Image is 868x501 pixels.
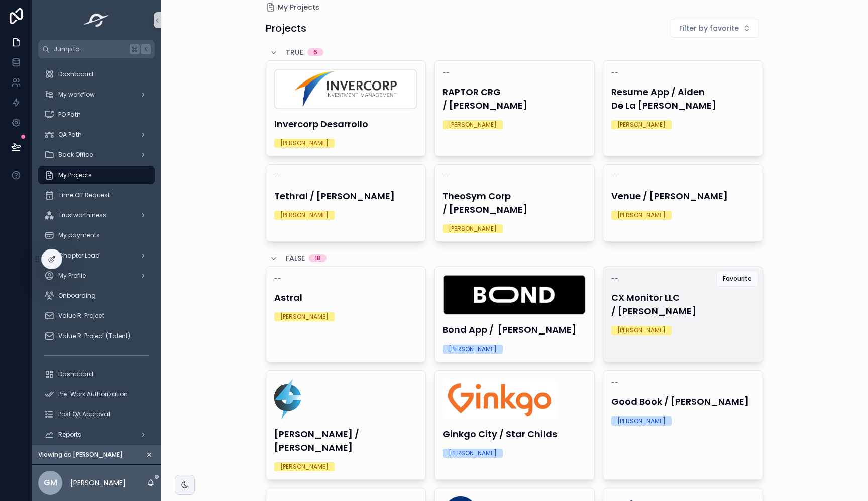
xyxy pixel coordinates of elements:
div: [PERSON_NAME] [617,326,666,335]
span: -- [611,379,618,387]
span: My Profile [58,272,86,280]
a: Trustworthiness [38,206,155,224]
span: Dashboard [58,370,93,378]
span: -- [443,69,450,77]
span: -- [443,173,450,181]
a: --RAPTOR CRG / [PERSON_NAME][PERSON_NAME] [434,60,595,156]
h4: Good Book / [PERSON_NAME] [611,395,755,408]
div: scrollable content [32,58,161,445]
span: Trustworthiness [58,211,106,219]
div: [PERSON_NAME] [449,449,497,458]
h4: Ginkgo City / Star Childs [443,427,586,441]
span: K [142,45,150,53]
h4: Tethral / [PERSON_NAME] [274,189,418,203]
h4: Venue / [PERSON_NAME] [611,189,755,203]
div: [PERSON_NAME] [280,462,329,471]
img: invercorp.png [274,69,417,109]
a: My Projects [266,2,319,12]
a: My Projects [38,166,155,184]
span: -- [274,173,281,181]
a: Value R. Project [38,307,155,325]
div: [PERSON_NAME] [280,139,329,148]
a: --TheoSym Corp / [PERSON_NAME][PERSON_NAME] [434,164,595,242]
div: [PERSON_NAME] [449,120,497,129]
a: invercorp.pngInvercorp Desarrollo[PERSON_NAME] [266,60,426,156]
a: Dashboard [38,65,155,83]
a: PO Path [38,106,155,124]
a: Pre-Work Authorization [38,385,155,403]
h4: Bond App / [PERSON_NAME] [443,323,586,337]
span: -- [274,275,281,283]
p: [PERSON_NAME] [70,478,126,488]
span: Onboarding [58,292,96,300]
span: Chapter Lead [58,252,100,260]
span: -- [611,173,618,181]
button: Jump to...K [38,40,155,58]
div: [PERSON_NAME] [617,211,666,220]
a: --CX Monitor LLC / [PERSON_NAME][PERSON_NAME]Favourite [603,266,764,362]
a: QA Path [38,126,155,144]
span: FALSE [286,253,305,263]
span: TRUE [286,47,303,57]
span: Pre-Work Authorization [58,390,128,398]
div: [PERSON_NAME] [617,416,666,426]
span: Value R. Project (Talent) [58,332,130,340]
a: --Astral[PERSON_NAME] [266,266,426,362]
span: Viewing as [PERSON_NAME] [38,451,123,459]
a: --Good Book / [PERSON_NAME][PERSON_NAME] [603,370,764,480]
a: LogosSingular-04.jpgBond App / [PERSON_NAME][PERSON_NAME] [434,266,595,362]
a: My payments [38,226,155,244]
h4: Astral [274,291,418,304]
div: 6 [313,48,317,56]
a: My workflow [38,86,155,104]
a: Reports [38,426,155,444]
h4: TheoSym Corp / [PERSON_NAME] [443,189,586,216]
span: Value R. Project [58,312,104,320]
div: [PERSON_NAME] [449,224,497,233]
h4: Resume App / Aiden De La [PERSON_NAME] [611,85,755,112]
a: --Venue / [PERSON_NAME][PERSON_NAME] [603,164,764,242]
div: [PERSON_NAME] [280,312,329,321]
h4: CX Monitor LLC / [PERSON_NAME] [611,291,755,318]
h4: [PERSON_NAME] / [PERSON_NAME] [274,427,418,454]
h4: RAPTOR CRG / [PERSON_NAME] [443,85,586,112]
div: [PERSON_NAME] [449,345,497,354]
span: Dashboard [58,70,93,78]
img: Ginkgo.png [443,379,556,419]
span: Jump to... [54,45,126,53]
span: My Projects [278,2,319,12]
span: Filter by favorite [679,23,739,33]
span: Time Off Request [58,191,110,199]
div: [PERSON_NAME] [280,211,329,220]
div: [PERSON_NAME] [617,120,666,129]
span: Post QA Approval [58,410,110,419]
a: --Resume App / Aiden De La [PERSON_NAME][PERSON_NAME] [603,60,764,156]
a: Onboarding [38,287,155,305]
button: Favourite [716,271,758,287]
span: Reports [58,431,81,439]
span: Back Office [58,151,93,159]
a: My Profile [38,267,155,285]
a: Post QA Approval [38,405,155,424]
span: PO Path [58,111,81,119]
span: -- [611,275,618,283]
img: Charli-Logo-Lock-Up-New-(2).svg [274,379,301,419]
a: Dashboard [38,365,155,383]
a: Back Office [38,146,155,164]
a: Time Off Request [38,186,155,204]
a: Charli-Logo-Lock-Up-New-(2).svg[PERSON_NAME] / [PERSON_NAME][PERSON_NAME] [266,370,426,480]
button: Select Button [671,19,759,38]
a: Value R. Project (Talent) [38,327,155,345]
span: GM [44,477,57,489]
a: Chapter Lead [38,246,155,265]
h4: Invercorp Desarrollo [274,117,418,131]
span: -- [611,69,618,77]
a: Ginkgo.pngGinkgo City / Star Childs[PERSON_NAME] [434,370,595,480]
h1: Projects [266,21,306,35]
span: QA Path [58,131,82,139]
span: Favourite [723,275,752,283]
span: My Projects [58,171,92,179]
a: --Tethral / [PERSON_NAME][PERSON_NAME] [266,164,426,242]
img: LogosSingular-04.jpg [443,275,586,315]
span: My payments [58,231,100,239]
